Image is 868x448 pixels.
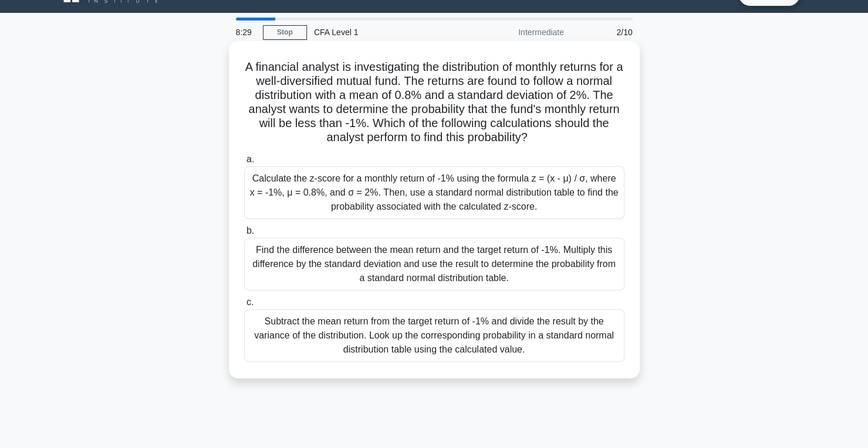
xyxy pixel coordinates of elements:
[244,309,624,362] div: Subtract the mean return from the target return of -1% and divide the result by the variance of t...
[246,297,254,307] span: c.
[468,20,571,44] div: Intermediate
[246,225,254,235] span: b.
[229,20,263,44] div: 8:29
[571,20,640,44] div: 2/10
[263,25,307,40] a: Stop
[244,166,624,219] div: Calculate the z-score for a monthly return of -1% using the formula z = (x - μ) / σ, where x = -1...
[307,20,468,44] div: CFA Level 1
[244,238,624,290] div: Find the difference between the mean return and the target return of -1%. Multiply this differenc...
[246,154,254,164] span: a.
[243,60,626,145] h5: A financial analyst is investigating the distribution of monthly returns for a well-diversified m...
